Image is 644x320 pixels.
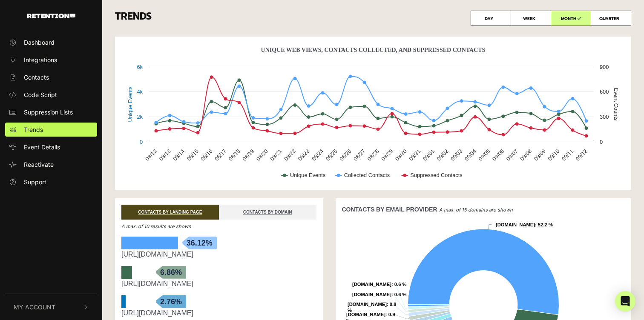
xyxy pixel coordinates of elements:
[24,177,46,186] span: Support
[344,172,390,178] text: Collected Contacts
[394,148,408,162] text: 08/30
[24,55,57,64] span: Integrations
[449,148,463,162] text: 09/03
[613,88,619,121] text: Event Counts
[241,148,255,162] text: 08/19
[591,11,631,26] label: QUARTER
[574,148,588,162] text: 09/12
[600,139,603,145] text: 0
[24,125,43,134] span: Trends
[14,303,55,311] span: My Account
[5,53,97,67] a: Integrations
[546,148,561,162] text: 09/10
[121,249,316,260] div: https://gamemasterinvesting.com/war-room/vsl/
[182,237,217,249] span: 36.12%
[121,308,316,318] div: https://webinar.tradersagency.com/black-edge/
[137,64,143,70] text: 6k
[5,70,97,84] a: Contacts
[219,205,316,220] a: CONTACTS BY DOMAIN
[24,90,57,99] span: Code Script
[121,279,316,289] div: https://pro.stealthmodeinvesting.com/tech/
[24,160,54,169] span: Reactivate
[121,280,193,287] a: [URL][DOMAIN_NAME]
[366,148,380,162] text: 08/28
[561,148,575,162] text: 09/11
[5,105,97,119] a: Suppression Lists
[435,148,449,162] text: 09/02
[27,14,75,18] img: Retention.com
[290,172,325,178] text: Unique Events
[5,123,97,137] a: Trends
[115,11,631,26] h3: TRENDS
[551,11,591,26] label: MONTH
[269,148,283,162] text: 08/21
[600,114,609,120] text: 300
[137,114,143,120] text: 2k
[156,266,186,279] span: 6.86%
[186,148,200,162] text: 08/15
[5,157,97,171] a: Reactivate
[127,86,133,122] text: Unique Events
[439,207,513,213] em: A max. of 15 domains are shown
[352,292,406,297] text: : 0.6 %
[342,206,437,213] strong: CONTACTS BY EMAIL PROVIDER
[121,223,191,229] em: A max. of 10 results are shown
[172,148,186,162] text: 08/14
[24,143,60,151] span: Event Details
[121,43,625,188] svg: Unique Web Views, Contacts Collected, And Suppressed Contacts
[408,148,422,162] text: 08/31
[156,295,186,308] span: 2.76%
[352,292,391,297] tspan: [DOMAIN_NAME]
[5,35,97,49] a: Dashboard
[533,148,547,162] text: 09/09
[5,140,97,154] a: Event Details
[615,291,635,311] div: Open Intercom Messenger
[346,312,385,317] tspan: [DOMAIN_NAME]
[297,148,311,162] text: 08/23
[352,282,391,287] tspan: [DOMAIN_NAME]
[227,148,241,162] text: 08/18
[137,89,143,95] text: 4k
[348,302,387,307] tspan: [DOMAIN_NAME]
[348,302,396,313] text: : 0.8 %
[5,88,97,102] a: Code Script
[158,148,172,162] text: 08/13
[491,148,505,162] text: 09/06
[600,89,609,95] text: 600
[496,222,535,227] tspan: [DOMAIN_NAME]
[505,148,519,162] text: 09/07
[477,148,491,162] text: 09/05
[213,148,227,162] text: 08/17
[410,172,462,178] text: Suppressed Contacts
[255,148,269,162] text: 08/20
[338,148,352,162] text: 08/26
[121,251,193,258] a: [URL][DOMAIN_NAME]
[463,148,477,162] text: 09/04
[471,11,511,26] label: DAY
[325,148,339,162] text: 08/25
[199,148,213,162] text: 08/16
[310,148,325,162] text: 08/24
[496,222,553,227] text: : 52.2 %
[511,11,551,26] label: WEEK
[380,148,394,162] text: 08/29
[352,148,366,162] text: 08/27
[5,175,97,189] a: Support
[121,205,219,220] a: CONTACTS BY LANDING PAGE
[24,108,73,117] span: Suppression Lists
[5,294,97,320] button: My Account
[261,47,486,53] text: Unique Web Views, Contacts Collected, And Suppressed Contacts
[121,309,193,317] a: [URL][DOMAIN_NAME]
[519,148,533,162] text: 09/08
[24,73,49,82] span: Contacts
[422,148,436,162] text: 09/01
[140,139,143,145] text: 0
[600,64,609,70] text: 900
[144,148,158,162] text: 08/12
[24,38,55,47] span: Dashboard
[352,282,406,287] text: : 0.6 %
[283,148,297,162] text: 08/22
